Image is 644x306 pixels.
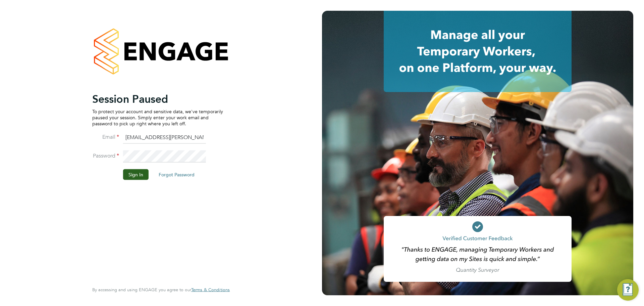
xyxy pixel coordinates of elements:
label: Password [92,152,119,159]
input: Enter your work email... [123,132,206,144]
label: Email [92,133,119,140]
p: To protect your account and sensitive data, we've temporarily paused your session. Simply enter y... [92,108,223,127]
button: Forgot Password [153,169,200,180]
button: Engage Resource Center [617,279,639,301]
span: By accessing and using ENGAGE you agree to our [92,287,230,293]
button: Sign In [123,169,149,180]
h2: Session Paused [92,92,223,105]
a: Terms & Conditions [191,287,230,293]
